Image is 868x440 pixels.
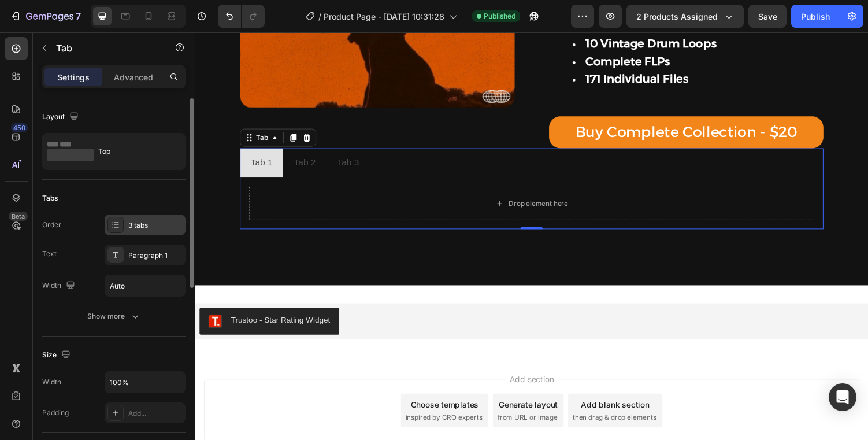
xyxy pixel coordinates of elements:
[484,11,515,21] span: Published
[42,408,69,418] div: Padding
[324,10,444,23] span: Product Page - [DATE] 10:31:28
[42,249,57,259] div: Text
[626,5,744,28] button: 2 products assigned
[37,291,139,303] div: Trustoo - Star Rating Widget
[114,71,153,83] p: Advanced
[217,392,296,402] span: inspired by CRO experts
[128,220,183,231] div: 3 tabs
[100,124,126,145] div: Tab 2
[42,306,186,327] button: Show more
[320,352,374,364] span: Add section
[392,94,620,113] div: Buy Complete Collection - $20
[42,193,58,204] div: Tabs
[57,71,90,83] p: Settings
[98,138,169,165] div: Top
[636,10,718,23] span: 2 products assigned
[128,250,183,261] div: Paragraph 1
[829,383,856,411] div: Open Intercom Messenger
[222,378,292,390] div: Choose templates
[56,41,154,55] p: Tab
[218,5,265,28] div: Undo/Redo
[195,32,868,440] iframe: Design area
[42,278,77,294] div: Width
[144,124,170,145] div: Tab 3
[11,123,28,132] div: 450
[791,5,840,28] button: Publish
[9,212,28,221] div: Beta
[311,392,373,402] span: from URL or image
[42,377,61,387] div: Width
[14,291,28,305] img: Trustoo.png
[42,347,73,363] div: Size
[402,41,508,55] strong: 171 Individual Files
[801,10,830,23] div: Publish
[318,10,321,23] span: /
[389,392,475,402] span: then drag & drop elements
[42,220,61,230] div: Order
[61,103,77,114] div: Tab
[748,5,787,28] button: Save
[313,378,374,390] div: Generate layout
[105,372,185,393] input: Auto
[55,124,81,145] div: Tab 1
[758,12,777,21] span: Save
[5,5,86,28] button: 7
[76,9,81,23] p: 7
[87,310,141,322] div: Show more
[365,87,647,120] button: Buy Complete Collection - $20
[323,172,384,181] div: Drop element here
[42,109,81,125] div: Layout
[398,378,468,390] div: Add blank section
[105,275,185,296] input: Auto
[5,284,149,312] button: Trustoo - Star Rating Widget
[128,408,183,419] div: Add...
